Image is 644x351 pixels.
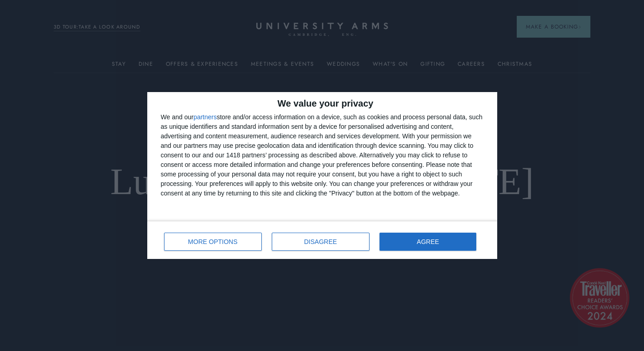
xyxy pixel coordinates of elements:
button: DISAGREE [272,233,369,251]
button: AGREE [379,233,477,251]
span: AGREE [417,239,439,245]
button: MORE OPTIONS [164,233,262,251]
div: We and our store and/or access information on a device, such as cookies and process personal data... [161,112,484,198]
span: MORE OPTIONS [188,239,238,245]
h2: We value your privacy [161,99,484,108]
span: DISAGREE [304,239,337,245]
button: partners [194,114,217,120]
div: qc-cmp2-ui [147,92,497,259]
